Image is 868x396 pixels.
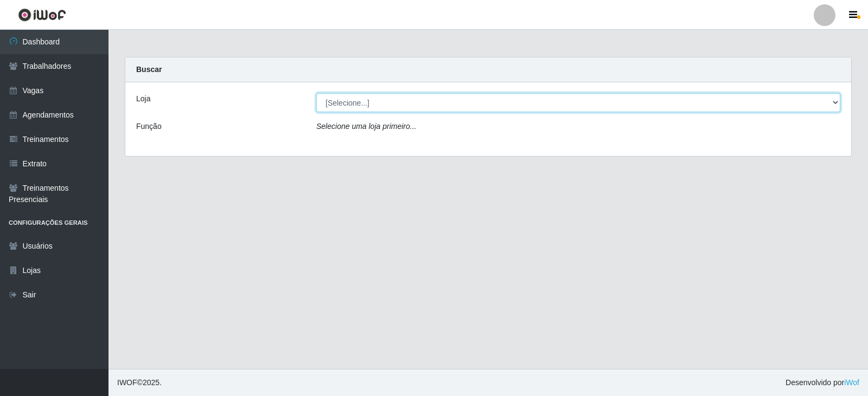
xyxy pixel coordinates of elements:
[844,378,859,387] a: iWof
[18,8,66,22] img: CoreUI Logo
[117,377,162,388] span: © 2025 .
[136,121,162,132] label: Função
[316,122,416,131] i: Selecione uma loja primeiro...
[136,65,162,74] strong: Buscar
[117,378,137,387] span: IWOF
[136,93,150,105] label: Loja
[786,377,859,388] span: Desenvolvido por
